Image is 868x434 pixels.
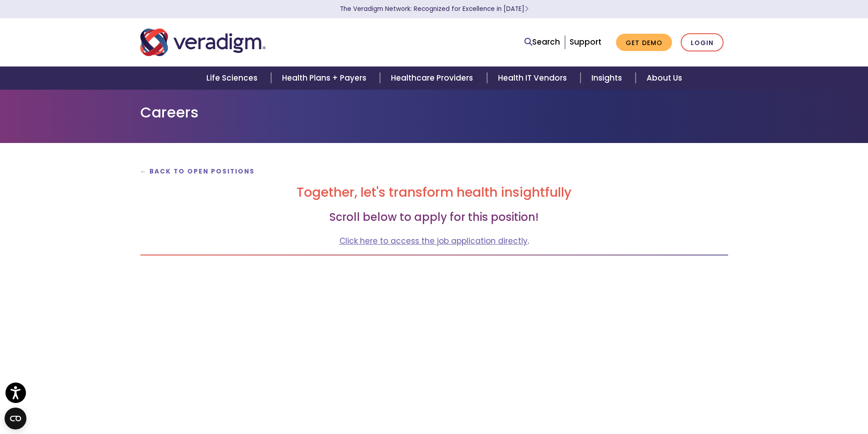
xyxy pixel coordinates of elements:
[140,27,266,57] img: Veradigm logo
[636,66,693,90] a: About Us
[5,408,26,429] button: Open CMP widget
[339,235,528,246] a: Click here to access the job application directly
[681,33,724,52] a: Login
[140,185,728,200] h2: Together, let's transform health insightfully
[524,5,529,13] span: Learn More
[380,66,487,90] a: Healthcare Providers
[580,66,636,90] a: Insights
[140,104,728,121] h1: Careers
[487,66,580,90] a: Health IT Vendors
[195,66,271,90] a: Life Sciences
[616,34,672,51] a: Get Demo
[140,211,728,224] h3: Scroll below to apply for this position!
[340,5,529,13] a: The Veradigm Network: Recognized for Excellence in [DATE]Learn More
[524,36,560,48] a: Search
[271,66,380,90] a: Health Plans + Payers
[140,167,255,176] a: ← Back to Open Positions
[693,368,857,423] iframe: Drift Chat Widget
[140,235,728,247] p: .
[570,36,601,47] a: Support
